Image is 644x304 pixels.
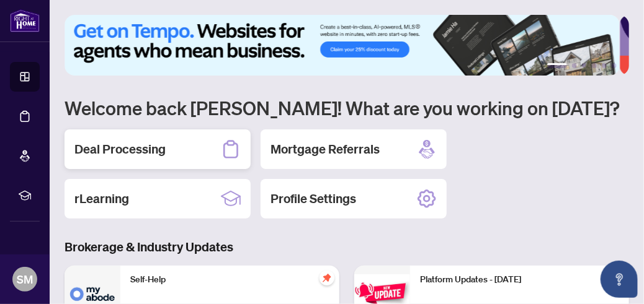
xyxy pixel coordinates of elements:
[271,141,380,158] h2: Mortgage Referrals
[602,63,607,68] button: 5
[601,261,638,298] button: Open asap
[592,63,597,68] button: 4
[74,190,129,207] h2: rLearning
[572,63,577,68] button: 2
[65,15,620,76] img: Slide 0
[10,9,40,32] img: logo
[320,271,334,285] span: pushpin
[17,271,33,288] span: SM
[271,190,356,207] h2: Profile Settings
[65,96,629,119] h1: Welcome back [PERSON_NAME]! What are you working on [DATE]?
[74,141,166,158] h2: Deal Processing
[582,63,587,68] button: 3
[65,238,629,256] h3: Brokerage & Industry Updates
[547,63,567,68] button: 1
[612,63,617,68] button: 6
[130,273,329,287] p: Self-Help
[420,273,619,287] p: Platform Updates - [DATE]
